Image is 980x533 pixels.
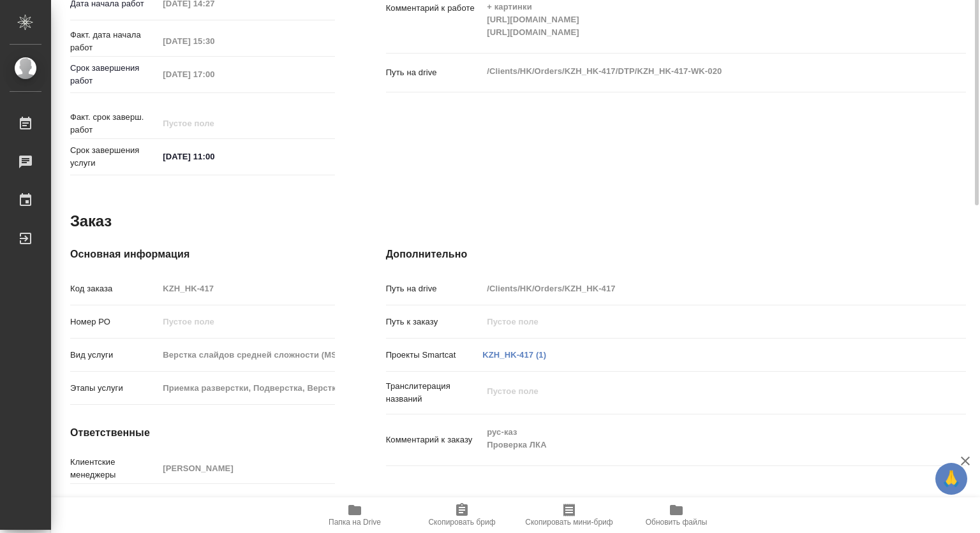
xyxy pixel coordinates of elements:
[158,459,334,478] input: Пустое поле
[329,518,381,527] span: Папка на Drive
[525,518,612,527] span: Скопировать мини-бриф
[158,147,270,166] input: ✎ Введи что-нибудь
[386,66,483,79] p: Путь на drive
[70,494,158,507] p: Менеджеры верстки
[386,282,483,295] p: Путь на drive
[70,29,158,54] p: Факт. дата начала работ
[386,2,483,15] p: Комментарий к работе
[158,65,270,84] input: Пустое поле
[70,456,158,481] p: Клиентские менеджеры
[646,518,708,527] span: Обновить файлы
[482,312,917,331] input: Пустое поле
[428,518,495,527] span: Скопировать бриф
[935,463,967,495] button: 🙏
[158,312,334,331] input: Пустое поле
[158,32,270,50] input: Пустое поле
[158,346,334,364] input: Пустое поле
[386,380,483,405] p: Транслитерация названий
[482,421,917,456] textarea: рус-каз Проверка ЛКА
[70,62,158,87] p: Срок завершения работ
[301,497,408,533] button: Папка на Drive
[516,497,623,533] button: Скопировать мини-бриф
[408,497,516,533] button: Скопировать бриф
[70,144,158,170] p: Срок завершения услуги
[158,491,334,509] input: Пустое поле
[70,111,158,136] p: Факт. срок заверш. работ
[482,350,546,360] a: KZH_HK-417 (1)
[70,247,335,262] h4: Основная информация
[70,425,335,441] h4: Ответственные
[70,211,112,231] h2: Заказ
[386,349,483,361] p: Проекты Smartcat
[386,247,966,262] h4: Дополнительно
[70,316,158,328] p: Номер РО
[158,114,270,133] input: Пустое поле
[70,349,158,361] p: Вид услуги
[386,316,483,328] p: Путь к заказу
[482,61,917,82] textarea: /Clients/HK/Orders/KZH_HK-417/DTP/KZH_HK-417-WK-020
[482,279,917,298] input: Пустое поле
[386,434,483,446] p: Комментарий к заказу
[623,497,730,533] button: Обновить файлы
[70,282,158,295] p: Код заказа
[158,379,334,397] input: Пустое поле
[940,465,962,492] span: 🙏
[158,279,334,298] input: Пустое поле
[70,382,158,395] p: Этапы услуги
